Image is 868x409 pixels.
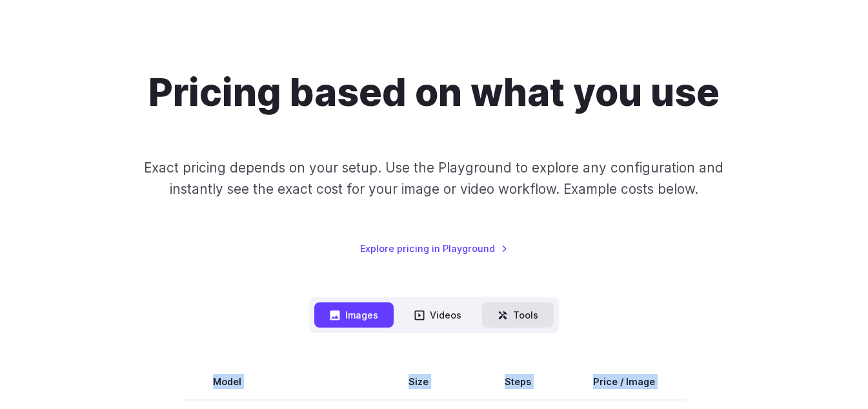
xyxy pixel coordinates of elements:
[474,364,562,400] th: Steps
[314,302,394,328] button: Images
[363,364,474,400] th: Size
[482,302,554,328] button: Tools
[562,364,686,400] th: Price / Image
[399,302,477,328] button: Videos
[141,157,727,200] p: Exact pricing depends on your setup. Use the Playground to explore any configuration and instantl...
[148,70,720,116] h1: Pricing based on what you use
[182,364,363,400] th: Model
[360,241,508,256] a: Explore pricing in Playground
